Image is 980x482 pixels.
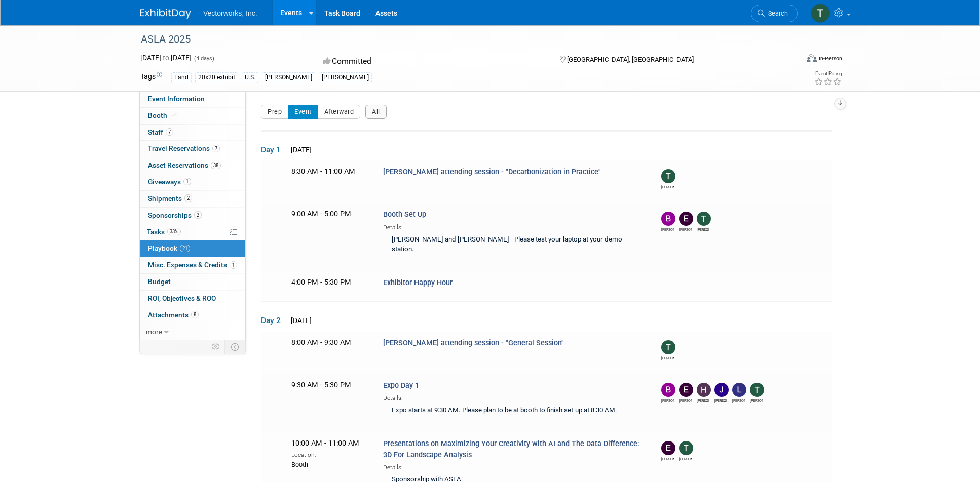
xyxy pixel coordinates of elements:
div: Eric Gilbey [661,455,674,462]
div: Event Rating [814,71,842,76]
span: 9:00 AM - 5:00 PM [291,210,351,218]
span: 7 [212,145,220,152]
span: [GEOGRAPHIC_DATA], [GEOGRAPHIC_DATA] [567,56,694,63]
span: Presentations on Maximizing Your Creativity with AI and The Data Difference: 3D For Landscape Ana... [383,439,639,459]
div: Expo starts at 9:30 AM. Please plan to be at booth to finish set-up at 8:30 AM. [383,403,644,419]
span: (4 days) [193,55,214,62]
div: [PERSON_NAME] and [PERSON_NAME] - Please test your laptop at your demo station. [383,232,644,258]
div: Location: [291,449,368,459]
div: Tony Kostreski [661,183,674,190]
div: [PERSON_NAME] [319,72,372,83]
a: Asset Reservations38 [140,157,245,174]
span: 38 [211,162,221,169]
span: Expo Day 1 [383,381,419,390]
span: 2 [184,194,192,202]
div: Booth [291,459,368,469]
div: Bryan Goff [661,226,674,232]
button: All [365,105,387,119]
a: Sponsorships2 [140,208,245,224]
div: Lee Draminski [732,397,745,404]
span: 8:00 AM - 9:30 AM [291,338,351,347]
span: 1 [230,261,237,269]
div: Tony Kostreski [679,455,692,462]
span: Search [765,10,788,17]
img: Tony Kostreski [750,383,764,397]
span: more [146,328,162,336]
span: 4:00 PM - 5:30 PM [291,278,351,287]
img: Format-Inperson.png [807,54,817,62]
span: Tasks [147,228,181,236]
div: 20x20 exhibit [195,72,238,83]
div: Details: [383,391,644,403]
div: U.S. [242,72,258,83]
span: Asset Reservations [148,161,221,169]
span: [PERSON_NAME] attending session - "General Session" [383,339,564,347]
span: Booth [148,111,179,119]
div: [PERSON_NAME] [262,72,315,83]
span: 7 [166,128,173,136]
img: Tony Kostreski [697,212,711,226]
span: 8:30 AM - 11:00 AM [291,167,355,176]
a: Playbook21 [140,240,245,257]
span: [DATE] [288,316,312,325]
img: Tony Kostreski [679,441,693,455]
span: 8 [191,311,199,318]
div: Eric Gilbey [679,397,692,404]
div: Tony Kostreski [750,397,763,404]
span: Shipments [148,194,192,203]
span: 1 [183,178,191,185]
span: Staff [148,128,173,136]
div: Details: [383,220,644,232]
span: Attachments [148,311,199,319]
a: Budget [140,274,245,290]
div: Jennifer Niziolek [714,397,727,404]
a: Event Information [140,91,245,107]
div: Bryan Goff [661,397,674,404]
td: Toggle Event Tabs [225,340,246,353]
span: [DATE] [DATE] [140,54,192,62]
div: In-Person [818,55,842,62]
span: Playbook [148,244,190,252]
span: ROI, Objectives & ROO [148,294,216,302]
a: Booth [140,108,245,124]
span: 2 [194,211,202,219]
span: Giveaways [148,178,191,186]
td: Personalize Event Tab Strip [207,340,225,353]
img: Eric Gilbey [679,383,693,397]
div: Details: [383,460,644,472]
div: Land [171,72,192,83]
button: Event [288,105,318,119]
span: Vectorworks, Inc. [203,9,257,17]
a: Search [751,5,798,22]
img: Bryan Goff [661,212,675,226]
div: Tony Kostreski [661,354,674,361]
td: Tags [140,71,162,83]
img: Jennifer Niziolek [714,383,729,397]
span: 9:30 AM - 5:30 PM [291,381,351,389]
span: [DATE] [288,146,312,154]
a: Misc. Expenses & Credits1 [140,257,245,273]
span: Day 1 [261,144,286,155]
a: more [140,324,245,340]
img: Henry Amogu [697,383,711,397]
a: Travel Reservations7 [140,141,245,157]
span: Event Information [148,95,205,103]
span: Sponsorships [148,211,202,219]
div: Tony Kostreski [697,226,709,232]
span: Misc. Expenses & Credits [148,261,237,269]
a: Attachments8 [140,307,245,324]
img: Tony Kostreski [661,169,675,183]
span: [PERSON_NAME] attending session - "Decarbonization in Practice" [383,168,601,176]
img: Tony Kostreski [811,4,830,23]
img: ExhibitDay [140,9,191,19]
img: Tony Kostreski [661,340,675,354]
div: Committed [320,53,544,70]
button: Afterward [318,105,361,119]
span: 10:00 AM - 11:00 AM [291,439,359,448]
img: Eric Gilbey [679,212,693,226]
img: Bryan Goff [661,383,675,397]
span: Budget [148,277,171,286]
a: Staff7 [140,125,245,141]
div: Eric Gilbey [679,226,692,232]
div: Henry Amogu [697,397,709,404]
